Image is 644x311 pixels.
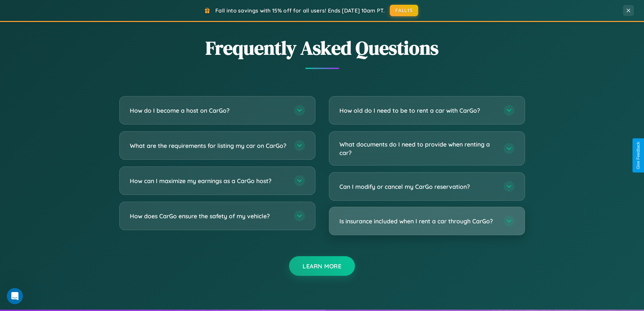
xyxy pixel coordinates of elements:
[130,212,287,220] h3: How does CarGo ensure the safety of my vehicle?
[119,35,525,61] h2: Frequently Asked Questions
[130,106,287,115] h3: How do I become a host on CarGo?
[339,217,497,225] h3: Is insurance included when I rent a car through CarGo?
[636,142,641,169] div: Give Feedback
[390,5,418,16] button: FALL15
[339,182,497,191] h3: Can I modify or cancel my CarGo reservation?
[130,141,287,150] h3: What are the requirements for listing my car on CarGo?
[289,256,355,276] button: Learn More
[339,106,497,115] h3: How old do I need to be to rent a car with CarGo?
[339,140,497,157] h3: What documents do I need to provide when renting a car?
[215,7,385,14] span: Fall into savings with 15% off for all users! Ends [DATE] 10am PT.
[130,177,287,185] h3: How can I maximize my earnings as a CarGo host?
[7,288,23,304] iframe: Intercom live chat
